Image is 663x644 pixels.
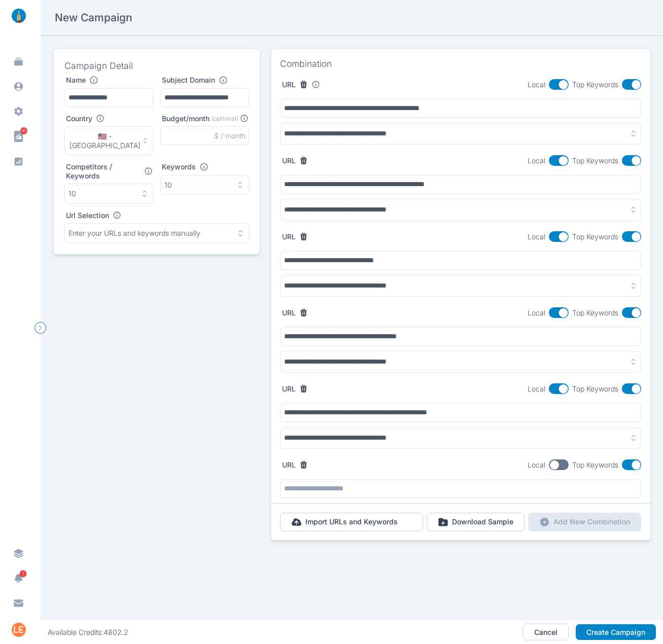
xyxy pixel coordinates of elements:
p: Enter your URLs and keywords manually [68,229,200,238]
span: Top Keywords [572,384,618,393]
span: Local [528,384,545,393]
h3: Combination [280,58,332,70]
label: URL [282,308,296,317]
span: Top Keywords [572,156,618,165]
p: 10 [68,189,76,198]
button: 🇺🇸 - [GEOGRAPHIC_DATA] [64,126,153,155]
span: Top Keywords [572,232,618,241]
button: Add New Combination [528,513,641,531]
span: Top Keywords [572,460,618,469]
label: Url Selection [66,211,109,220]
label: URL [282,384,296,393]
label: URL [282,460,296,470]
span: Local [528,156,545,165]
label: Keywords [162,162,196,171]
button: 10 [160,175,249,195]
span: Local [528,232,545,241]
label: Subject Domain [162,76,215,85]
label: URL [282,232,296,241]
span: (optional) [212,114,238,123]
p: Add New Combination [553,517,630,526]
h2: New Campaign [55,11,132,25]
span: Top Keywords [572,308,618,317]
label: Competitors / Keywords [66,162,141,180]
label: Budget/month [162,114,210,123]
p: 10 [164,181,172,190]
p: Import URLs and Keywords [305,517,398,526]
span: Top Keywords [572,80,618,89]
label: Country [66,114,92,123]
p: $ / month [214,131,246,140]
img: linklaunch_small.2ae18699.png [8,9,29,23]
button: Create Campaign [576,624,656,640]
label: URL [282,80,296,89]
button: Download Sample [427,513,525,531]
button: Import URLs and Keywords [280,513,423,531]
label: Name [66,76,86,85]
span: Local [528,308,545,317]
div: Available Credits: 4802.2 [48,628,128,637]
span: Local [528,460,545,469]
h3: Campaign Detail [64,60,249,73]
label: URL [282,156,296,165]
span: 83 [20,127,27,134]
span: Local [528,80,545,89]
button: Cancel [523,624,569,641]
button: Enter your URLs and keywords manually [64,223,249,243]
button: 10 [64,184,153,204]
p: 🇺🇸 - [GEOGRAPHIC_DATA] [68,132,142,150]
